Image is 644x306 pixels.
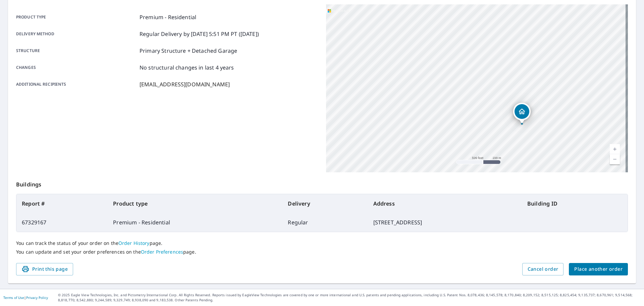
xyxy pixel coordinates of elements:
[368,194,522,213] th: Address
[140,30,259,38] p: Regular Delivery by [DATE] 5:51 PM PT ([DATE])
[16,194,108,213] th: Report #
[522,194,628,213] th: Building ID
[16,47,137,55] p: Structure
[58,293,641,303] p: © 2025 Eagle View Technologies, Inc. and Pictometry International Corp. All Rights Reserved. Repo...
[16,13,137,21] p: Product type
[513,103,531,124] div: Dropped pin, building 1, Residential property, 402 Rand Blvd Archdale, NC 27263
[610,144,620,154] a: Current Level 16, Zoom In
[108,213,282,232] td: Premium - Residential
[16,80,137,88] p: Additional recipients
[16,240,628,246] p: You can track the status of your order on the page.
[610,154,620,164] a: Current Level 16, Zoom Out
[16,213,108,232] td: 67329167
[141,249,183,255] a: Order Preferences
[21,265,68,273] span: Print this page
[16,249,628,255] p: You can update and set your order preferences on the page.
[3,296,48,300] p: |
[140,80,230,88] p: [EMAIL_ADDRESS][DOMAIN_NAME]
[569,263,628,275] button: Place another order
[282,194,368,213] th: Delivery
[16,263,73,275] button: Print this page
[368,213,522,232] td: [STREET_ADDRESS]
[140,47,237,55] p: Primary Structure + Detached Garage
[16,172,628,194] p: Buildings
[282,213,368,232] td: Regular
[528,265,558,273] span: Cancel order
[574,265,623,273] span: Place another order
[108,194,282,213] th: Product type
[118,240,150,246] a: Order History
[522,263,564,275] button: Cancel order
[16,63,137,72] p: Changes
[140,13,196,21] p: Premium - Residential
[16,30,137,38] p: Delivery method
[3,295,24,300] a: Terms of Use
[26,295,48,300] a: Privacy Policy
[140,63,234,72] p: No structural changes in last 4 years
